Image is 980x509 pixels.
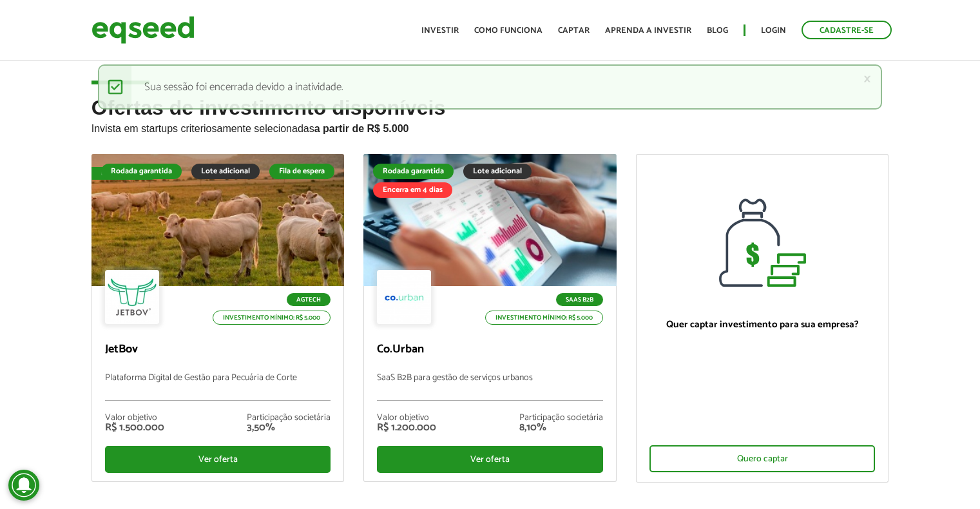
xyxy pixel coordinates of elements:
div: Ver oferta [377,446,603,473]
a: Blog [707,26,728,35]
div: Fila de espera [269,164,334,179]
a: Login [761,26,786,35]
p: Co.Urban [377,343,603,357]
a: Rodada garantida Lote adicional Encerra em 4 dias SaaS B2B Investimento mínimo: R$ 5.000 Co.Urban... [363,154,617,482]
div: 3,50% [247,423,331,433]
p: Agtech [287,293,331,306]
a: Como funciona [474,26,543,35]
p: Investimento mínimo: R$ 5.000 [213,311,331,325]
div: Participação societária [247,414,331,423]
strong: a partir de R$ 5.000 [314,123,409,134]
div: R$ 1.200.000 [377,423,436,433]
p: Quer captar investimento para sua empresa? [649,319,876,331]
div: Fila de espera [91,167,158,180]
a: × [863,72,871,86]
div: Rodada garantida [373,164,454,179]
div: Lote adicional [463,164,532,179]
div: Participação societária [519,414,603,423]
a: Cadastre-se [802,21,892,39]
p: JetBov [105,343,331,357]
div: Sua sessão foi encerrada devido a inatividade. [98,64,882,110]
a: Aprenda a investir [605,26,691,35]
div: Ver oferta [105,446,331,473]
div: Valor objetivo [377,414,436,423]
div: 8,10% [519,423,603,433]
a: Captar [558,26,590,35]
p: SaaS B2B para gestão de serviços urbanos [377,373,603,401]
p: Investimento mínimo: R$ 5.000 [485,311,603,325]
div: Valor objetivo [105,414,164,423]
div: Lote adicional [191,164,260,179]
a: Fila de espera Rodada garantida Lote adicional Fila de espera Agtech Investimento mínimo: R$ 5.00... [91,154,345,482]
p: Invista em startups criteriosamente selecionadas [91,119,889,135]
div: Quero captar [649,445,876,472]
img: EqSeed [91,13,195,47]
h2: Ofertas de investimento disponíveis [91,97,889,154]
div: Rodada garantida [101,164,182,179]
a: Investir [421,26,459,35]
a: Quer captar investimento para sua empresa? Quero captar [636,154,889,483]
p: SaaS B2B [556,293,603,306]
div: R$ 1.500.000 [105,423,164,433]
p: Plataforma Digital de Gestão para Pecuária de Corte [105,373,331,401]
div: Encerra em 4 dias [373,182,452,198]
